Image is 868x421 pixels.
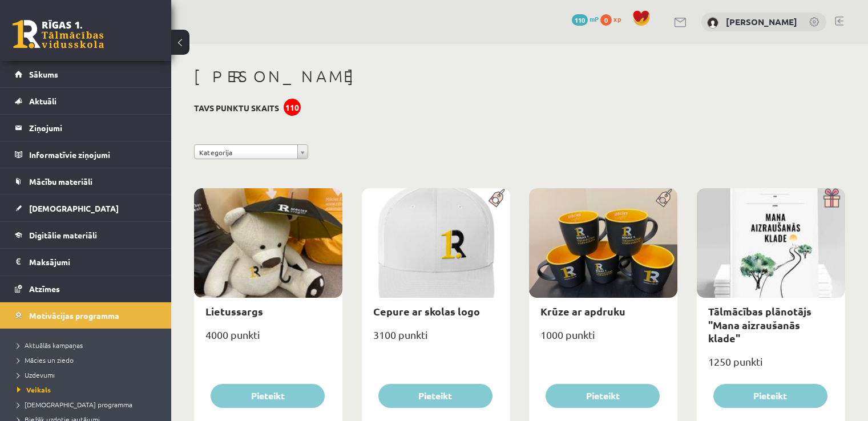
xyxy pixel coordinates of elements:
a: Atzīmes [15,276,157,302]
a: [PERSON_NAME] [726,16,797,27]
button: Pieteikt [211,384,325,408]
span: Mācību materiāli [29,176,92,187]
span: 0 [600,14,612,26]
button: Pieteikt [546,384,660,408]
a: Aktuāli [15,88,157,114]
legend: Informatīvie ziņojumi [29,141,157,168]
div: 4000 punkti [194,325,342,354]
a: Lietussargs [205,305,263,318]
legend: Maksājumi [29,249,157,275]
span: Aktuālās kampaņas [17,341,83,350]
a: Sākums [15,61,157,87]
img: Megija Jaunzeme [707,17,718,29]
span: Kategorija [199,145,293,160]
span: mP [590,14,599,23]
span: Motivācijas programma [29,310,119,321]
a: Krūze ar apdruku [540,305,625,318]
span: Sākums [29,69,58,79]
span: xp [613,14,621,23]
a: Mācies un ziedo [17,355,160,365]
a: Maksājumi [15,249,157,275]
a: Uzdevumi [17,370,160,380]
h3: Tavs punktu skaits [194,103,279,113]
a: 110 mP [572,14,599,23]
a: Rīgas 1. Tālmācības vidusskola [13,20,104,48]
h1: [PERSON_NAME] [194,67,845,86]
span: Aktuāli [29,96,56,106]
img: Populāra prece [652,188,677,208]
span: Digitālie materiāli [29,230,97,240]
a: 0 xp [600,14,627,23]
a: [DEMOGRAPHIC_DATA] programma [17,399,160,410]
div: 110 [284,99,301,116]
a: Informatīvie ziņojumi [15,141,157,168]
a: Ziņojumi [15,115,157,141]
a: Motivācijas programma [15,302,157,329]
span: Atzīmes [29,284,60,294]
span: 110 [572,14,588,26]
a: [DEMOGRAPHIC_DATA] [15,195,157,221]
div: 3100 punkti [362,325,510,354]
button: Pieteikt [378,384,492,408]
a: Veikals [17,384,160,395]
span: Uzdevumi [17,370,55,379]
a: Aktuālās kampaņas [17,340,160,350]
span: [DEMOGRAPHIC_DATA] programma [17,400,132,409]
span: Mācies un ziedo [17,355,74,365]
div: 1000 punkti [529,325,677,354]
a: Cepure ar skolas logo [373,305,480,318]
img: Populāra prece [485,188,510,208]
legend: Ziņojumi [29,115,157,141]
span: [DEMOGRAPHIC_DATA] [29,203,119,213]
a: Kategorija [194,144,308,159]
a: Digitālie materiāli [15,222,157,248]
a: Tālmācības plānotājs "Mana aizraušanās klade" [708,305,812,345]
img: Dāvana ar pārsteigumu [819,188,845,208]
div: 1250 punkti [697,352,845,380]
a: Mācību materiāli [15,168,157,195]
button: Pieteikt [713,384,827,408]
span: Veikals [17,385,51,394]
